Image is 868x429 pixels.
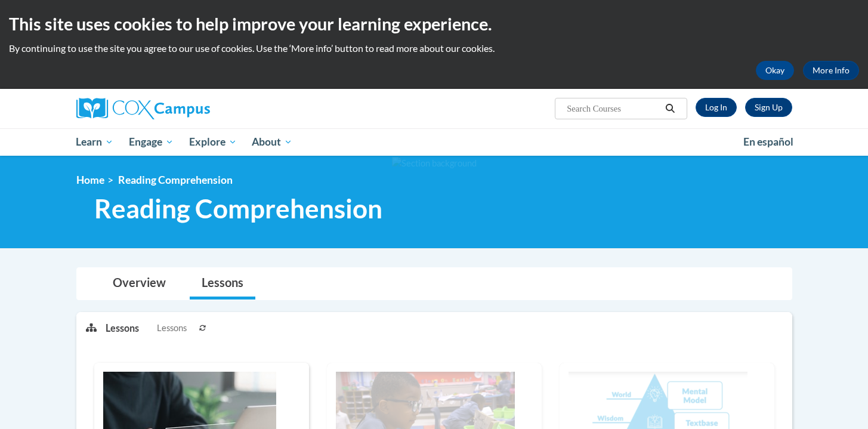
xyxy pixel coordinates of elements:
span: Reading Comprehension [94,193,382,224]
img: Cox Campus [76,98,210,119]
span: En español [743,135,793,148]
p: By continuing to use the site you agree to our use of cookies. Use the ‘More info’ button to read... [9,42,859,55]
div: Main menu [58,128,810,156]
a: Log In [696,98,737,117]
a: About [244,128,300,156]
a: En español [736,129,801,155]
span: Learn [76,135,113,149]
h2: This site uses cookies to help improve your learning experience. [9,12,859,36]
a: Lessons [190,268,255,300]
a: More Info [803,61,859,80]
img: Section background [392,157,477,170]
button: Okay [756,61,794,80]
a: Engage [121,128,181,156]
input: Search Courses [566,101,661,116]
span: Explore [189,135,237,149]
p: Lessons [106,322,139,335]
a: Overview [101,268,178,300]
span: Lessons [157,322,187,335]
a: Explore [181,128,245,156]
a: Cox Campus [76,98,303,119]
a: Home [76,174,104,186]
a: Register [745,98,792,117]
span: Engage [129,135,174,149]
span: About [252,135,292,149]
a: Learn [69,128,122,156]
span: Reading Comprehension [118,174,233,186]
button: Search [661,101,679,116]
